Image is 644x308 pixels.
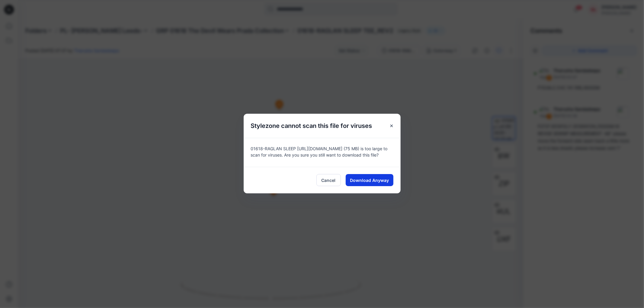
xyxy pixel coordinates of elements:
div: 01618-RAGLAN SLEEP [URL][DOMAIN_NAME] (75 MB) is too large to scan for viruses. Are you sure you ... [244,138,401,167]
h5: Stylezone cannot scan this file for viruses [244,114,380,138]
span: Download Anyway [350,177,389,183]
button: Download Anyway [346,174,393,186]
span: Cancel [322,177,336,183]
button: Close [386,120,397,131]
button: Cancel [316,174,341,186]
